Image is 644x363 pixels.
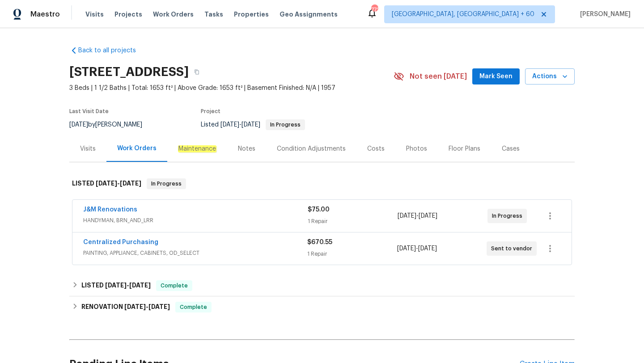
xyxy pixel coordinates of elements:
a: J&M Renovations [83,207,137,213]
span: Properties [234,10,269,19]
span: Sent to vendor [491,244,536,253]
span: $75.00 [308,207,330,213]
span: In Progress [267,122,304,127]
span: Complete [176,303,211,312]
div: RENOVATION [DATE]-[DATE]Complete [69,296,575,318]
span: Tasks [204,11,223,17]
span: Complete [157,281,191,290]
div: Visits [80,144,96,153]
span: Actions [532,71,568,82]
span: Visits [85,10,104,19]
span: [DATE] [419,213,437,219]
h2: [STREET_ADDRESS] [69,68,189,76]
span: [DATE] [120,180,141,186]
div: LISTED [DATE]-[DATE]In Progress [69,169,575,198]
button: Actions [525,68,575,85]
span: [DATE] [105,282,127,288]
div: Work Orders [117,144,157,153]
span: [DATE] [418,245,437,252]
a: Centralized Purchasing [83,239,158,245]
span: In Progress [148,179,185,188]
span: - [124,304,170,310]
span: [DATE] [148,304,170,310]
span: [DATE] [398,213,416,219]
div: 772 [371,5,377,14]
button: Copy Address [189,64,205,80]
span: HANDYMAN, BRN_AND_LRR [83,216,308,225]
div: Photos [406,144,427,153]
span: [DATE] [397,245,416,252]
h6: RENOVATION [81,302,170,312]
span: - [220,122,260,128]
div: 1 Repair [308,217,398,226]
span: Listed [201,122,305,128]
span: [DATE] [124,304,146,310]
span: $670.55 [307,239,332,245]
span: Work Orders [153,10,194,19]
span: [DATE] [241,122,260,128]
button: Mark Seen [472,68,520,85]
h6: LISTED [81,280,151,291]
div: Cases [502,144,520,153]
a: Back to all projects [69,46,155,55]
span: Projects [114,10,142,19]
span: Maestro [30,10,60,19]
span: - [96,180,141,186]
div: 1 Repair [307,249,397,258]
span: - [397,244,437,253]
span: - [105,282,151,288]
span: - [398,211,437,220]
span: [DATE] [96,180,117,186]
div: by [PERSON_NAME] [69,119,153,130]
span: Last Visit Date [69,109,109,114]
div: Floor Plans [449,144,480,153]
span: In Progress [492,211,526,220]
span: Mark Seen [479,71,513,82]
div: Costs [367,144,385,153]
div: LISTED [DATE]-[DATE]Complete [69,275,575,296]
span: [DATE] [69,122,88,128]
span: Not seen [DATE] [410,72,467,81]
div: Notes [238,144,255,153]
span: 3 Beds | 1 1/2 Baths | Total: 1653 ft² | Above Grade: 1653 ft² | Basement Finished: N/A | 1957 [69,84,394,93]
h6: LISTED [72,178,141,189]
div: Condition Adjustments [277,144,346,153]
span: [DATE] [220,122,239,128]
span: [GEOGRAPHIC_DATA], [GEOGRAPHIC_DATA] + 60 [392,10,534,19]
span: PAINTING, APPLIANCE, CABINETS, OD_SELECT [83,249,307,257]
span: [DATE] [129,282,151,288]
span: Project [201,109,220,114]
span: [PERSON_NAME] [576,10,631,19]
span: Geo Assignments [280,10,338,19]
em: Maintenance [178,145,216,152]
